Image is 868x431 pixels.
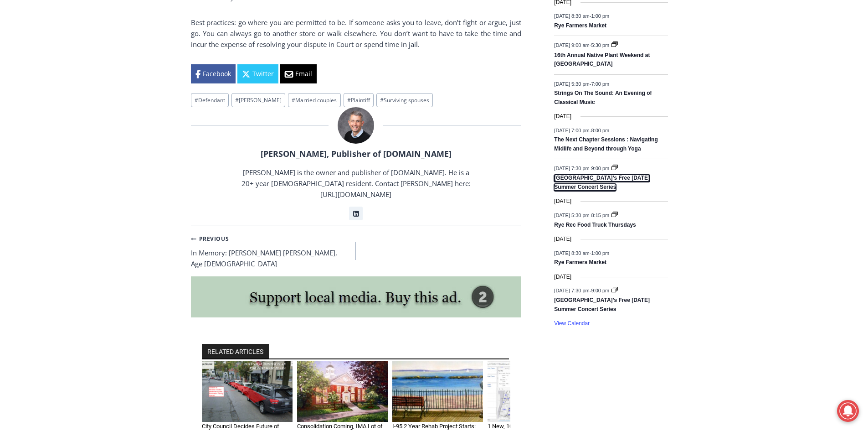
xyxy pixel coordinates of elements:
[191,64,236,83] a: Facebook
[0,92,92,114] a: Open Tues. - Sun. [PHONE_NUMBER]
[554,197,571,206] time: [DATE]
[591,212,609,218] span: 8:15 pm
[376,93,433,107] a: #Surviving spouses
[380,96,384,104] span: #
[202,344,269,359] h2: RELATED ARTICLES
[292,96,295,104] span: #
[591,250,609,255] span: 1:00 pm
[93,57,129,109] div: "clearly one of the favorites in the [GEOGRAPHIC_DATA] neighborhood"
[554,175,650,191] a: [GEOGRAPHIC_DATA]’s Free [DATE] Summer Concert Series
[554,136,657,152] a: The Next Chapter Sessions : Navigating Midlife and Beyond through Yoga
[591,166,609,171] span: 9:00 pm
[554,112,571,121] time: [DATE]
[191,233,521,269] nav: Posts
[554,13,609,19] time: -
[554,250,589,255] span: [DATE] 8:30 am
[554,166,611,171] time: -
[554,212,589,218] span: [DATE] 5:30 pm
[238,91,422,111] span: Intern @ [DOMAIN_NAME]
[554,127,609,133] time: -
[191,276,521,317] img: support local media, buy this ad
[554,259,606,266] a: Rye Farmers Market
[191,234,229,243] small: Previous
[554,250,609,255] time: -
[591,127,609,133] span: 8:00 pm
[554,235,571,244] time: [DATE]
[231,93,285,107] a: #[PERSON_NAME]
[554,273,571,281] time: [DATE]
[554,81,609,86] time: -
[219,88,442,114] a: Intern @ [DOMAIN_NAME]
[191,17,521,50] p: Best practices: go where you are permitted to be. If someone asks you to leave, don’t fight or ar...
[554,166,589,171] span: [DATE] 7:30 pm
[554,222,636,229] a: Rye Rec Food Truck Thursdays
[554,127,589,133] span: [DATE] 7:00 pm
[271,3,329,42] a: Book [PERSON_NAME]'s Good Humor for Your Event
[195,96,198,104] span: #
[288,93,340,107] a: #Married couples
[280,64,317,83] a: Email
[191,93,229,107] a: #Defendant
[237,64,278,83] a: Twitter
[554,288,611,293] time: -
[554,297,650,313] a: [GEOGRAPHIC_DATA]’s Free [DATE] Summer Concert Series
[554,90,652,106] a: Strings On The Sound: An Evening of Classical Music
[240,167,472,200] p: [PERSON_NAME] is the owner and publisher of [DOMAIN_NAME]. He is a 20+ year [DEMOGRAPHIC_DATA] re...
[591,288,609,293] span: 9:00 pm
[261,148,452,159] a: [PERSON_NAME], Publisher of [DOMAIN_NAME]
[554,13,589,19] span: [DATE] 8:30 am
[591,13,609,19] span: 1:00 pm
[554,212,611,218] time: -
[277,10,317,35] h4: Book [PERSON_NAME]'s Good Humor for Your Event
[235,96,239,104] span: #
[488,361,578,422] img: Westchester - Rye NY COVID dashboard 02-03-2021
[591,42,609,48] span: 5:30 pm
[392,361,483,422] img: I-95 2 Year Rehab Project Starts: November Lane Closures Ahead
[554,22,606,30] a: Rye Farmers Market
[554,81,589,86] span: [DATE] 5:30 pm
[347,96,351,104] span: #
[3,94,89,129] span: Open Tues. - Sun. [PHONE_NUMBER]
[554,42,611,48] time: -
[554,52,650,68] a: 16th Annual Native Plant Weekend at [GEOGRAPHIC_DATA]
[230,0,431,88] div: "The first chef I interviewed talked about coming to [GEOGRAPHIC_DATA] from [GEOGRAPHIC_DATA] in ...
[202,361,293,422] img: Purchase Street Plaza - winter plan Village Social
[554,288,589,293] span: [DATE] 7:30 pm
[554,42,589,48] span: [DATE] 9:00 am
[554,320,590,327] a: View Calendar
[591,81,609,86] span: 7:00 pm
[191,233,356,269] a: PreviousIn Memory: [PERSON_NAME] [PERSON_NAME], Age [DEMOGRAPHIC_DATA]
[60,12,225,29] div: Available for Private Home, Business, Club or Other Events
[344,93,374,107] a: #Plaintiff
[297,361,388,422] img: Consolidation Coming, IMA Lot of Water, Park or Poison—Items on the Agenda for City Council Meeti...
